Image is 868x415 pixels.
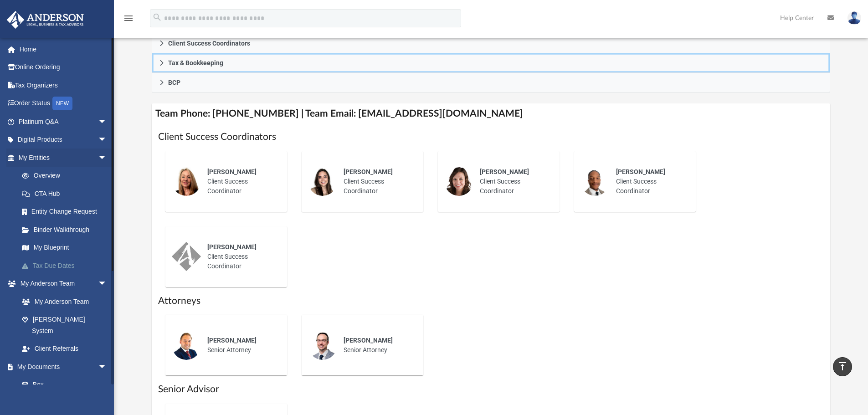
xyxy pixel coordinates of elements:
img: thumbnail [172,242,201,271]
a: My Anderson Teamarrow_drop_down [6,275,116,293]
span: [PERSON_NAME] [207,243,257,251]
a: My Entitiesarrow_drop_down [6,149,121,167]
span: [PERSON_NAME] [616,168,665,175]
img: thumbnail [172,331,201,360]
span: arrow_drop_down [98,275,116,293]
img: thumbnail [444,167,473,196]
span: [PERSON_NAME] [480,168,529,175]
div: Client Success Coordinator [201,161,281,202]
a: menu [123,17,134,24]
span: [PERSON_NAME] [344,337,393,344]
a: My Blueprint [13,239,116,257]
i: menu [123,13,134,24]
span: [PERSON_NAME] [207,168,257,175]
img: thumbnail [308,167,337,196]
a: Client Referrals [13,340,116,358]
span: arrow_drop_down [98,113,116,131]
a: CTA Hub [13,184,121,203]
span: Client Success Coordinators [168,40,250,46]
div: Senior Attorney [337,329,417,361]
a: Tax & Bookkeeping [152,53,831,73]
span: [PERSON_NAME] [344,168,393,175]
a: Digital Productsarrow_drop_down [6,131,121,149]
div: Client Success Coordinator [473,161,553,202]
div: Client Success Coordinator [337,161,417,202]
a: Order StatusNEW [6,94,121,113]
img: thumbnail [580,167,610,196]
span: Tax & Bookkeeping [168,60,223,66]
a: Online Ordering [6,58,121,77]
h1: Attorneys [158,294,824,307]
span: arrow_drop_down [98,131,116,149]
a: BCP [152,73,831,92]
img: Anderson Advisors Platinum Portal [4,11,87,29]
img: User Pic [847,11,861,25]
a: Overview [13,167,121,185]
a: Box [13,376,112,394]
a: My Documentsarrow_drop_down [6,358,116,376]
a: Platinum Q&Aarrow_drop_down [6,113,121,131]
span: [PERSON_NAME] [207,337,257,344]
div: NEW [52,97,72,110]
div: Client Success Coordinator [610,161,689,202]
div: Client Success Coordinator [201,236,281,277]
a: Tax Due Dates [13,256,121,275]
span: BCP [168,79,180,86]
h1: Client Success Coordinators [158,130,824,143]
i: search [152,12,162,22]
div: Senior Attorney [201,329,281,361]
h1: Senior Advisor [158,383,824,396]
a: Binder Walkthrough [13,220,121,239]
span: arrow_drop_down [98,149,116,167]
i: vertical_align_top [837,361,848,372]
span: arrow_drop_down [98,358,116,376]
h4: Team Phone: [PHONE_NUMBER] | Team Email: [EMAIL_ADDRESS][DOMAIN_NAME] [152,103,831,124]
img: thumbnail [172,167,201,196]
img: thumbnail [308,331,337,360]
a: Tax Organizers [6,76,121,94]
a: Client Success Coordinators [152,34,831,53]
a: My Anderson Team [13,292,112,311]
a: [PERSON_NAME] System [13,311,116,340]
a: Home [6,40,121,58]
a: vertical_align_top [833,357,852,376]
a: Entity Change Request [13,203,121,221]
